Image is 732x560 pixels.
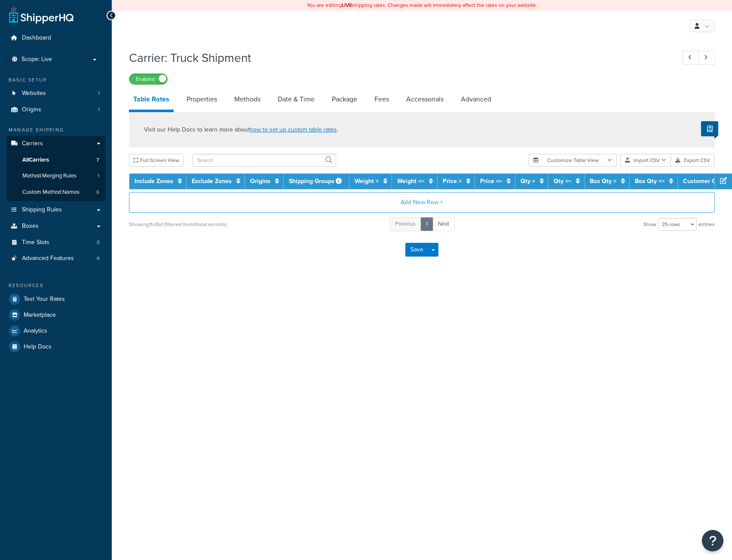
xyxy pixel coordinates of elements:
[6,291,105,307] a: Test Your Rates
[643,218,656,230] span: Show
[98,172,99,180] span: 1
[6,251,105,266] li: Advanced Features
[22,34,51,42] span: Dashboard
[22,172,77,180] span: Method Merging Rules
[22,223,39,230] span: Boxes
[355,177,379,186] a: Weight >
[98,90,100,97] span: 1
[6,235,105,251] li: Time Slots
[671,154,715,167] button: Export CSV
[98,106,100,113] span: 1
[144,125,338,135] p: Visit our Help Docs to learn more about .
[443,177,462,186] a: Price >
[22,189,80,196] span: Custom Method Names
[22,90,46,97] span: Websites
[456,89,496,110] a: Advanced
[22,206,62,214] span: Shipping Rules
[6,251,105,266] a: Advanced Features6
[24,312,56,319] span: Marketplace
[6,102,105,118] li: Origins
[22,239,49,246] span: Time Slots
[6,339,105,355] a: Help Docs
[620,154,671,167] button: Import CSV
[342,1,352,9] b: LIVE
[6,126,105,134] div: Manage Shipping
[22,156,49,164] span: All Carriers
[129,218,227,230] div: Showing 1 to 0 of (filtered from 0 total records)
[554,177,571,186] a: Qty <=
[22,106,41,113] span: Origins
[96,156,99,164] span: 7
[405,243,429,257] button: Save
[21,56,52,63] span: Scope: Live
[129,49,667,66] h1: Carrier: Truck Shipment
[6,307,105,323] a: Marketplace
[22,255,74,262] span: Advanced Features
[193,154,336,167] input: Search
[328,89,361,110] a: Package
[250,125,337,134] a: how to set up custom table rates
[635,177,665,186] a: Box Qty <=
[420,217,433,231] a: 1
[438,220,449,228] span: Next
[6,86,105,101] li: Websites
[129,74,167,84] label: Enabled
[432,217,455,231] a: Next
[683,51,699,65] a: Previous Record
[230,89,265,110] a: Methods
[683,177,732,186] a: Customer Groups
[6,218,105,234] a: Boxes
[6,102,105,118] a: Origins1
[250,177,270,186] a: Origins
[6,235,105,251] a: Time Slots0
[129,154,184,167] button: Full Screen View
[521,177,535,186] a: Qty >
[6,168,105,184] a: Method Merging Rules1
[6,184,105,200] a: Custom Method Names6
[6,30,105,46] a: Dashboard
[24,296,65,303] span: Test Your Rates
[480,177,502,186] a: Price <=
[6,282,105,289] div: Resources
[6,184,105,200] li: Custom Method Names
[395,220,416,228] span: Previous
[6,86,105,101] a: Websites1
[182,89,221,110] a: Properties
[97,239,100,246] span: 0
[129,89,174,112] a: Table Rates
[284,174,349,189] th: Shipping Groups
[129,192,715,213] button: Add New Row +
[24,343,52,351] span: Help Docs
[6,136,105,201] li: Carriers
[135,177,173,186] a: Include Zones
[6,202,105,218] a: Shipping Rules
[6,168,105,184] li: Method Merging Rules
[590,177,616,186] a: Box Qty >
[6,152,105,168] a: AllCarriers7
[698,51,715,65] a: Next Record
[370,89,393,110] a: Fees
[273,89,319,110] a: Date & Time
[6,136,105,152] a: Carriers
[24,327,47,335] span: Analytics
[397,177,424,186] a: Weight <=
[97,255,100,262] span: 6
[702,530,723,551] button: Open Resource Center
[529,154,617,167] button: Customize Table View
[192,177,232,186] a: Exclude Zones
[96,189,99,196] span: 6
[698,218,715,230] span: entries
[389,217,421,231] a: Previous
[402,89,448,110] a: Accessorials
[6,323,105,339] a: Analytics
[6,77,105,84] div: Basic Setup
[22,140,43,147] span: Carriers
[701,121,718,136] button: Show Help Docs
